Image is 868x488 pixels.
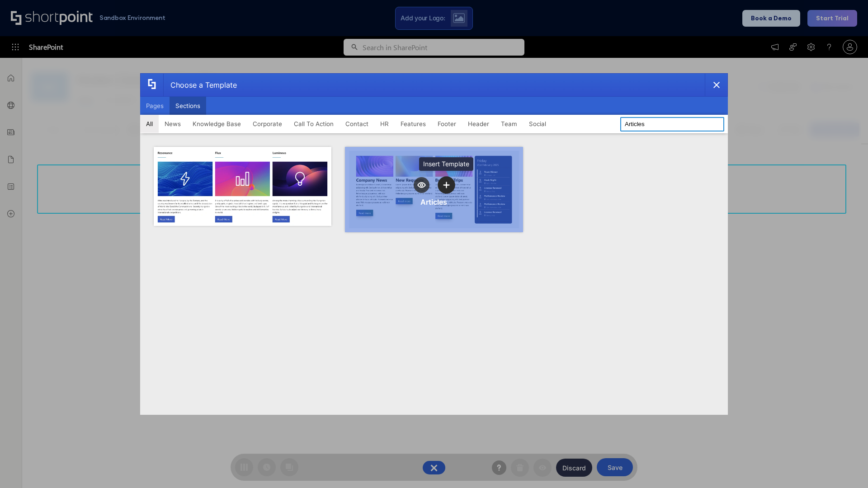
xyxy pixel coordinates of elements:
div: Choose a Template [163,74,237,96]
div: template selector [140,73,728,415]
button: Sections [170,97,206,115]
iframe: Chat Widget [823,445,868,488]
button: HR [374,115,395,133]
button: Contact [340,115,374,133]
button: News [159,115,187,133]
input: Search [620,117,724,131]
button: Call To Action [288,115,340,133]
button: Knowledge Base [187,115,247,133]
button: Header [462,115,495,133]
button: Footer [432,115,462,133]
button: Features [395,115,432,133]
button: All [140,115,159,133]
button: Social [523,115,552,133]
button: Corporate [247,115,288,133]
button: Pages [140,97,170,115]
div: Articles [420,197,447,206]
button: Team [495,115,523,133]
